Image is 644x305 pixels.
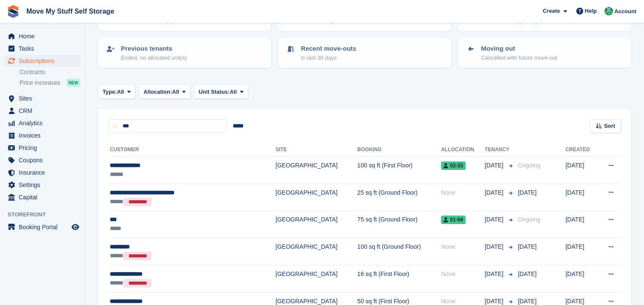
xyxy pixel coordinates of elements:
span: Ongoing [518,162,541,169]
span: Subscriptions [19,55,70,67]
span: [DATE] [518,270,537,277]
span: Sort [604,122,615,130]
span: Coupons [19,154,70,166]
span: 02-33 [441,161,466,170]
a: menu [4,154,80,166]
span: Booking Portal [19,221,70,233]
div: NEW [66,78,80,87]
span: [DATE] [518,189,537,196]
td: [GEOGRAPHIC_DATA] [275,265,357,293]
td: [GEOGRAPHIC_DATA] [275,238,357,265]
button: Unit Status: All [194,85,248,99]
span: Analytics [19,117,70,129]
span: Settings [19,179,70,191]
span: Type: [103,88,117,96]
td: [DATE] [566,238,598,265]
img: Dan [604,7,613,15]
span: Tasks [19,43,70,55]
a: menu [4,129,80,141]
td: [DATE] [566,265,598,293]
span: All [117,88,124,96]
td: [GEOGRAPHIC_DATA] [275,211,357,238]
td: [GEOGRAPHIC_DATA] [275,157,357,184]
th: Created [566,143,598,157]
a: menu [4,43,80,55]
th: Site [275,143,357,157]
div: None [441,242,484,251]
a: menu [4,221,80,233]
span: CRM [19,105,70,117]
a: menu [4,30,80,42]
span: 01-59 [441,216,466,224]
span: [DATE] [485,242,505,251]
img: stora-icon-8386f47178a22dfd0bd8f6a31ec36ba5ce8667c1dd55bd0f319d3a0aa187defe.svg [7,5,20,18]
td: 100 sq ft (First Floor) [357,157,441,184]
p: Cancelled with future move-out [481,54,557,62]
p: Recent move-outs [301,44,356,54]
span: Price increases [20,79,60,87]
span: Pricing [19,142,70,154]
a: menu [4,105,80,117]
span: Insurance [19,167,70,178]
a: Previous tenants Ended, no allocated unit(s) [99,39,270,67]
span: All [172,88,179,96]
td: [DATE] [566,184,598,211]
span: Capital [19,191,70,203]
td: 100 sq ft (Ground Floor) [357,238,441,265]
td: 75 sq ft (Ground Floor) [357,211,441,238]
span: Create [543,7,560,15]
td: [GEOGRAPHIC_DATA] [275,184,357,211]
a: menu [4,117,80,129]
td: [DATE] [566,211,598,238]
span: Ongoing [518,216,541,223]
a: Move My Stuff Self Storage [23,4,117,18]
a: Contracts [20,68,80,76]
span: Sites [19,92,70,104]
span: [DATE] [485,188,505,197]
th: Allocation [441,143,484,157]
p: Ended, no allocated unit(s) [121,54,187,62]
span: Home [19,30,70,42]
p: Previous tenants [121,44,187,54]
button: Allocation: All [139,85,191,99]
a: menu [4,55,80,67]
p: In last 30 days [301,54,356,62]
div: None [441,188,484,197]
a: menu [4,92,80,104]
span: Account [614,7,636,16]
span: Storefront [8,210,85,219]
p: Moving out [481,44,557,54]
span: [DATE] [518,298,537,305]
a: Preview store [70,222,80,232]
span: [DATE] [518,243,537,250]
td: [DATE] [566,157,598,184]
span: Unit Status: [199,88,230,96]
span: Allocation: [143,88,172,96]
span: Help [585,7,597,15]
span: [DATE] [485,270,505,279]
td: 25 sq ft (Ground Floor) [357,184,441,211]
button: Type: All [98,85,135,99]
th: Customer [108,143,275,157]
th: Booking [357,143,441,157]
td: 16 sq ft (First Floor) [357,265,441,293]
th: Tenancy [485,143,515,157]
div: None [441,270,484,279]
span: All [230,88,237,96]
a: Price increases NEW [20,78,80,87]
span: [DATE] [485,161,505,170]
span: Invoices [19,129,70,141]
a: Moving out Cancelled with future move-out [459,39,630,67]
a: Recent move-outs In last 30 days [279,39,450,67]
a: menu [4,142,80,154]
a: menu [4,191,80,203]
span: [DATE] [485,215,505,224]
a: menu [4,179,80,191]
a: menu [4,167,80,178]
